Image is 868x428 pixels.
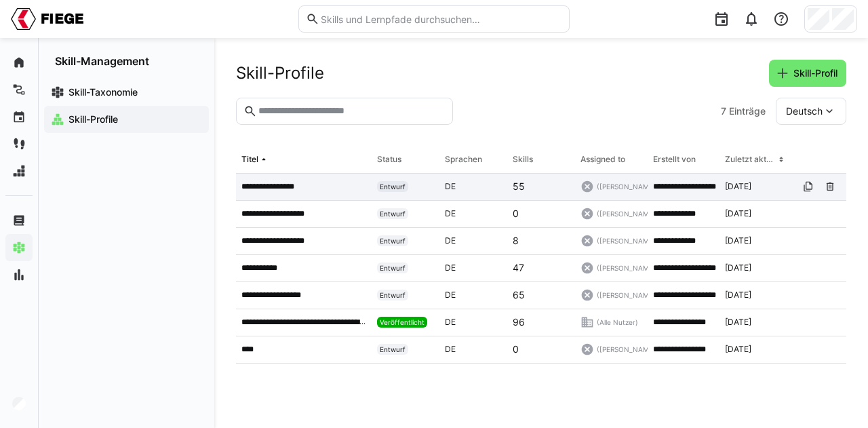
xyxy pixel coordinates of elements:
[241,154,258,165] div: Titel
[597,263,658,273] span: ([PERSON_NAME])
[513,154,533,165] div: Skills
[445,154,482,165] div: Sprachen
[445,181,456,191] span: de
[380,345,406,353] span: Entwurf
[380,237,406,245] span: Entwurf
[380,264,406,272] span: Entwurf
[597,317,638,327] span: (Alle Nutzer)
[445,317,456,327] span: de
[597,290,658,300] span: ([PERSON_NAME])
[597,236,658,246] span: ([PERSON_NAME])
[580,154,625,165] div: Assigned to
[513,343,519,356] p: 0
[769,60,846,87] button: Skill-Profil
[597,209,658,218] span: ([PERSON_NAME])
[380,291,406,299] span: Entwurf
[653,154,696,165] div: Erstellt von
[791,66,840,80] span: Skill-Profil
[513,288,525,302] p: 65
[445,290,456,300] span: de
[445,344,456,354] span: de
[597,182,658,191] span: ([PERSON_NAME])
[513,234,519,248] p: 8
[786,104,823,118] span: Deutsch
[513,315,525,329] p: 96
[377,154,401,165] div: Status
[597,345,658,354] span: ([PERSON_NAME])
[725,262,751,273] span: [DATE]
[236,63,324,83] h2: Skill-Profile
[725,290,751,300] span: [DATE]
[445,262,456,273] span: de
[445,235,456,246] span: de
[729,104,766,118] span: Einträge
[721,104,726,118] span: 7
[319,13,562,25] input: Skills und Lernpfade durchsuchen…
[725,317,751,328] span: [DATE]
[725,344,751,355] span: [DATE]
[513,180,525,193] p: 55
[725,181,751,192] span: [DATE]
[725,154,776,165] div: Zuletzt aktualisiert am
[380,182,406,191] span: Entwurf
[725,208,751,219] span: [DATE]
[380,210,406,218] span: Entwurf
[513,207,519,220] p: 0
[445,208,456,218] span: de
[725,235,751,246] span: [DATE]
[513,261,524,275] p: 47
[380,318,425,326] span: Veröffentlicht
